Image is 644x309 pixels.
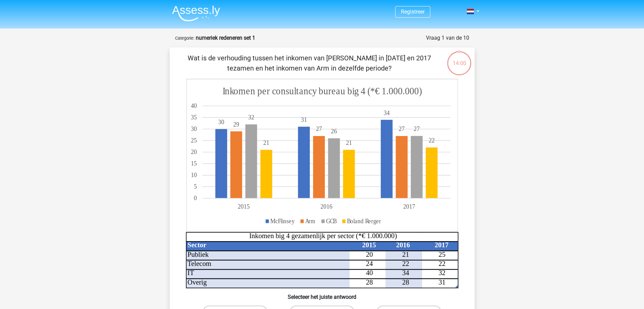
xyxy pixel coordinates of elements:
tspan: 21 [402,251,409,258]
tspan: 15 [191,160,197,167]
tspan: 22 [438,260,446,267]
tspan: 25 [191,137,197,144]
tspan: 34 [383,109,389,116]
tspan: Arm [305,217,315,225]
tspan: 24 [366,260,373,267]
tspan: 5 [194,183,197,190]
tspan: 2016 [396,241,410,249]
tspan: IT [187,269,194,277]
tspan: 22 [429,137,435,144]
tspan: 40 [366,269,373,277]
a: Registreer [401,8,425,15]
tspan: 32 [438,269,446,277]
tspan: Inkomen big 4 gezamenlijk per sector (*€ 1.000.000) [249,232,397,240]
tspan: 34 [402,269,409,277]
small: Categorie: [175,36,194,41]
tspan: 22 [402,260,409,267]
tspan: Publiek [187,251,209,258]
tspan: 35 [191,114,197,121]
tspan: GCB [326,217,337,225]
tspan: 30 [191,125,197,133]
tspan: 0 [194,195,197,202]
p: Wat is de verhouding tussen het inkomen van [PERSON_NAME] in [DATE] en 2017 tezamen en het inkome... [181,53,438,73]
tspan: 20 [366,251,373,258]
tspan: Inkomen per consultancy bureau big 4 (*€ 1.000.000) [222,85,422,97]
strong: numeriek redeneren set 1 [196,35,255,41]
div: Vraag 1 van de 10 [426,34,469,42]
div: 14:00 [447,51,472,67]
tspan: McFlinsey [270,217,295,225]
tspan: 31 [301,116,307,123]
tspan: 2727 [316,125,404,133]
tspan: 25 [438,251,446,258]
img: Assessly [172,5,220,21]
tspan: 201520162017 [238,203,415,210]
tspan: Boland Rerger [347,217,381,225]
tspan: 27 [413,125,420,133]
h6: Selecteer het juiste antwoord [181,288,464,300]
tspan: 26 [331,128,337,135]
tspan: 2015 [362,241,376,249]
tspan: Overig [187,278,207,286]
tspan: 2121 [263,139,352,147]
tspan: 29 [233,121,239,128]
tspan: 32 [248,114,254,121]
tspan: 10 [191,172,197,179]
tspan: Sector [187,241,206,249]
tspan: 30 [218,118,224,125]
tspan: 28 [402,278,409,286]
tspan: 20 [191,149,197,156]
tspan: 40 [191,102,197,109]
tspan: 2017 [434,241,448,249]
tspan: 31 [438,278,446,286]
tspan: 28 [366,278,373,286]
tspan: Telecom [187,260,211,267]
